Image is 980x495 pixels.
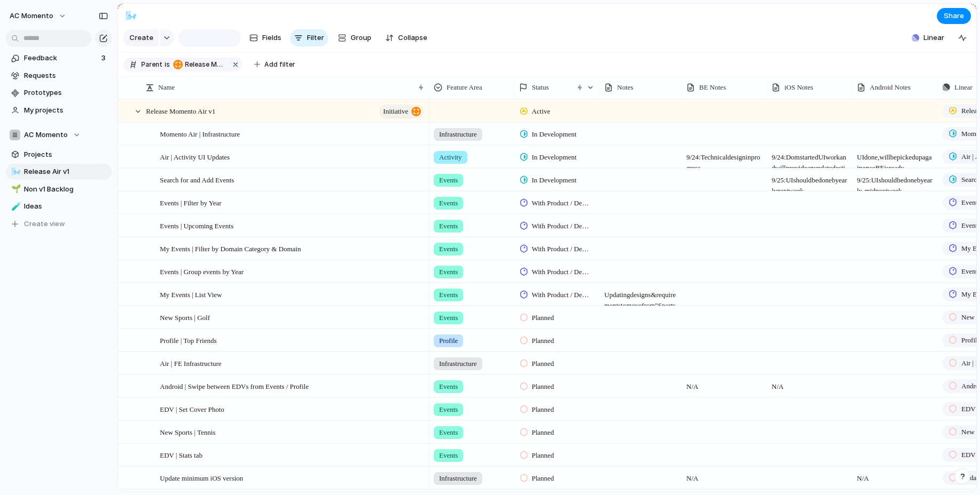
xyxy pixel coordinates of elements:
span: Events [439,381,458,392]
span: BE Notes [699,82,726,93]
button: 🌬️ [123,7,140,25]
span: In Development [532,152,577,163]
span: Events [439,267,458,277]
span: Status [532,82,549,93]
button: is [163,59,172,70]
span: Update minimum iOS version [160,472,243,484]
button: Add filter [248,57,302,72]
span: Notes [617,82,633,93]
span: Release Air v1 [24,166,108,177]
span: New Sports | Tennis [160,426,215,438]
span: Events [439,450,458,461]
button: Linear [908,30,949,46]
span: 9/24: Technical design in progress [682,146,766,173]
a: 🌱Non v1 Backlog [5,181,112,197]
span: iOS Notes [784,82,813,93]
span: Planned [532,313,554,323]
div: 🧪 [11,201,19,213]
span: Android Notes [870,82,911,93]
span: 9/25: UI should be done by early-mid next week [853,169,937,196]
span: Events | Filter by Year [160,196,222,209]
span: Parent [141,60,163,69]
button: AC Momento [5,7,72,25]
a: Projects [5,147,112,163]
span: Events [439,244,458,254]
span: Planned [532,404,554,415]
button: Release Momento Air v1 [171,59,229,70]
a: Prototypes [5,85,112,101]
span: Add filter [264,60,295,69]
span: With Product / Design [532,198,590,209]
span: AC Momento [24,130,68,140]
span: Air | Activity UI Updates [160,150,230,163]
span: Projects [24,149,108,160]
a: Feedback3 [5,50,112,66]
span: UI done, will be picked up again once BE is ready [853,146,937,173]
span: Linear [954,82,973,93]
span: New Sports | Golf [160,311,210,323]
span: Create view [24,219,65,229]
span: Infrastructure [439,129,477,140]
span: initiative [383,104,408,119]
span: Events [439,221,458,231]
span: Air | FE Infrastructure [160,357,222,369]
span: N/A [853,467,937,484]
span: My projects [24,105,108,116]
span: In Development [532,175,577,186]
span: Name [158,82,175,93]
span: In Development [532,129,577,140]
span: Activity [439,152,462,163]
button: Fields [245,29,286,46]
div: 🌱 [11,183,19,195]
span: 9/24: Dom started UI work and will provide an updated estimate [767,146,852,184]
span: Android | Swipe between EDVs from Events / Profile [160,380,309,392]
span: Active [532,106,550,117]
button: 🌱 [10,184,20,195]
button: Collapse [381,29,432,46]
span: Feedback [24,53,98,63]
span: EDV | Set Cover Photo [160,403,224,415]
span: Events [439,313,458,323]
span: Infrastructure [439,473,477,484]
span: Release Momento Air v1 [173,60,226,69]
span: Feature Area [447,82,482,93]
span: With Product / Design [532,290,590,300]
button: Share [937,8,971,24]
span: AC Momento [10,11,53,21]
span: Events | Upcoming Events [160,219,233,231]
button: 🧪 [10,201,20,212]
span: Group [351,33,371,43]
span: My Events | List View [160,288,222,300]
span: Create [129,33,153,43]
span: Fields [262,33,281,43]
span: 9/25: UI should be done by early next week. [PERSON_NAME] is also creating the contract [767,169,852,218]
span: Planned [532,358,554,369]
span: Events [439,404,458,415]
button: Filter [290,29,328,46]
span: Profile | Top Friends [160,334,217,346]
a: 🌬️Release Air v1 [5,164,112,180]
span: EDV | Stats tab [160,449,203,461]
span: Planned [532,450,554,461]
button: Create [123,29,159,46]
a: My projects [5,102,112,118]
span: Events [439,198,458,209]
span: N/A [682,376,766,392]
a: 🧪Ideas [5,198,112,214]
span: N/A [767,376,852,392]
span: My Events | Filter by Domain Category & Domain [160,242,301,254]
span: Search for and Add Events [160,173,234,186]
span: Planned [532,336,554,346]
span: Release Momento Air v1 [146,105,215,117]
span: is [165,60,170,69]
span: Non v1 Backlog [24,184,108,195]
span: Planned [532,473,554,484]
span: With Product / Design [532,221,590,231]
button: initiative [379,105,424,118]
span: Profile [439,336,458,346]
span: Filter [307,33,324,43]
span: Infrastructure [439,358,477,369]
